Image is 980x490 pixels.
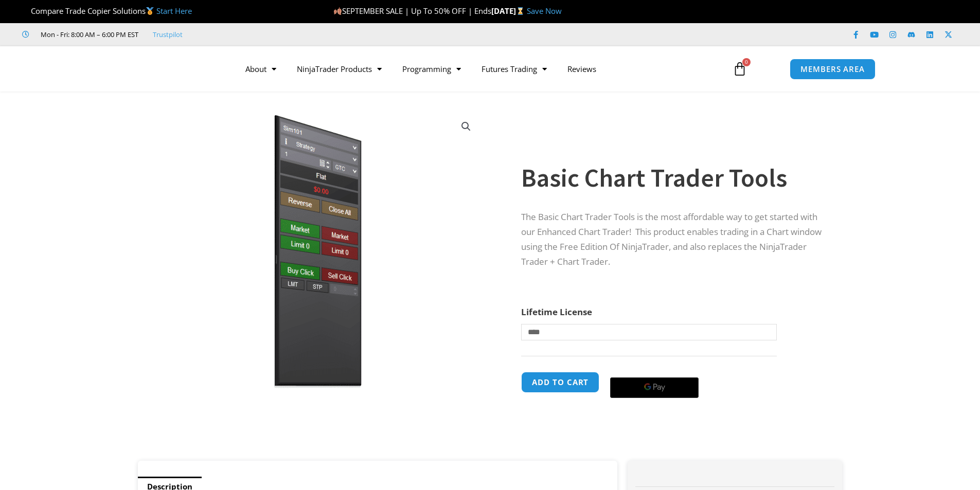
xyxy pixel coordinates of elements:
span: 0 [742,58,751,66]
a: MEMBERS AREA [790,59,876,80]
a: Trustpilot [153,28,183,41]
a: About [235,57,287,81]
img: 🍂 [334,7,342,15]
a: Save Now [527,6,562,16]
a: NinjaTrader Products [287,57,392,81]
nav: Menu [235,57,721,81]
a: Reviews [557,57,607,81]
img: 🏆 [23,7,30,15]
img: 🥇 [146,7,154,15]
button: Add to cart [521,372,599,393]
img: BasicTools [152,110,483,394]
button: Buy with GPay [610,377,699,398]
span: Compare Trade Copier Solutions [22,6,192,16]
span: SEPTEMBER SALE | Up To 50% OFF | Ends [333,6,491,16]
p: The Basic Chart Trader Tools is the most affordable way to get started with our Enhanced Chart Tr... [521,210,822,269]
iframe: Secure payment input frame [608,370,701,371]
span: MEMBERS AREA [800,65,865,73]
img: LogoAI | Affordable Indicators – NinjaTrader [104,50,215,87]
label: Lifetime License [521,306,592,318]
a: Futures Trading [471,57,557,81]
strong: [DATE] [491,6,527,16]
a: Start Here [156,6,192,16]
a: Clear options [521,346,537,353]
a: View full-screen image gallery [457,117,475,136]
img: ⌛ [516,7,524,15]
a: 0 [717,54,762,84]
h1: Basic Chart Trader Tools [521,160,822,196]
a: Programming [392,57,471,81]
span: Mon - Fri: 8:00 AM – 6:00 PM EST [38,28,138,41]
